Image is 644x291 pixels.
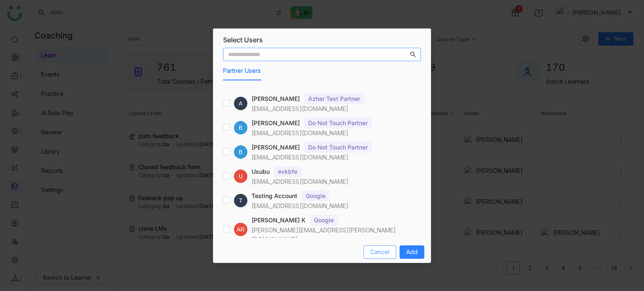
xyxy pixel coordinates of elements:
span: [PERSON_NAME] [252,94,300,103]
span: [PERSON_NAME] K [252,216,306,225]
div: T [234,194,247,207]
div: B [234,121,247,134]
span: Add [406,247,418,257]
span: Do Not Touch Partner [304,118,372,129]
div: AR [234,223,247,236]
button: Cancel [364,245,396,259]
span: [PERSON_NAME] [252,118,300,128]
span: Google [301,191,330,201]
div: U [234,170,247,183]
div: [PERSON_NAME][EMAIL_ADDRESS][PERSON_NAME][DOMAIN_NAME] [252,226,421,244]
span: [PERSON_NAME] [252,143,300,152]
div: A [234,97,247,110]
span: evkbfe [274,166,301,177]
div: [EMAIL_ADDRESS][DOMAIN_NAME] [252,104,421,113]
span: Google [310,215,338,226]
div: Select Users [223,35,421,44]
span: Usubu [252,167,270,176]
span: Testing Account [252,191,297,201]
div: [EMAIL_ADDRESS][DOMAIN_NAME] [252,177,421,186]
button: Partner Users [223,66,261,75]
span: Do Not Touch Partner [304,142,372,153]
span: Azhar Test Partner [304,93,364,104]
button: Add [400,245,424,259]
span: Cancel [370,247,390,257]
div: [EMAIL_ADDRESS][DOMAIN_NAME] [252,201,421,211]
div: [EMAIL_ADDRESS][DOMAIN_NAME] [252,153,421,162]
div: [EMAIL_ADDRESS][DOMAIN_NAME] [252,129,421,138]
div: B [234,145,247,159]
